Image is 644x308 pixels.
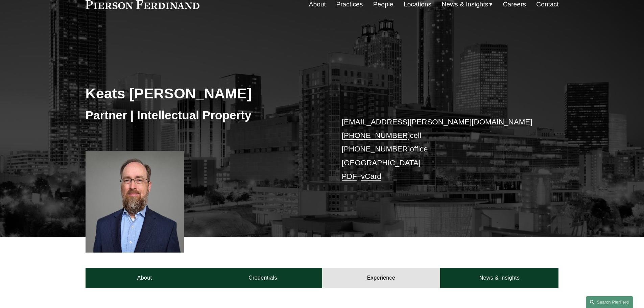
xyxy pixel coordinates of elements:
[322,268,440,288] a: Experience
[86,108,322,123] h3: Partner | Intellectual Property
[204,268,322,288] a: Credentials
[342,115,539,184] p: cell office [GEOGRAPHIC_DATA] –
[342,131,410,140] a: [PHONE_NUMBER]
[86,268,204,288] a: About
[361,172,381,181] a: vCard
[586,296,633,308] a: Search this site
[342,145,410,153] a: [PHONE_NUMBER]
[342,118,532,126] a: [EMAIL_ADDRESS][PERSON_NAME][DOMAIN_NAME]
[342,172,357,181] a: PDF
[86,85,322,102] h2: Keats [PERSON_NAME]
[440,268,558,288] a: News & Insights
